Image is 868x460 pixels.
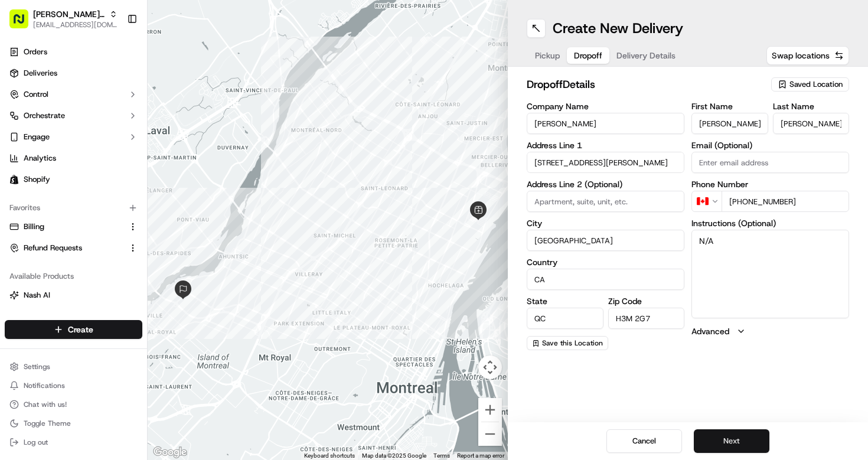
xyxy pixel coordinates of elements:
button: [PERSON_NAME] MTL[EMAIL_ADDRESS][DOMAIN_NAME] [5,5,122,33]
span: Nash AI [24,290,50,301]
button: [EMAIL_ADDRESS][DOMAIN_NAME] [33,20,118,30]
span: [DATE] [105,183,129,193]
span: [PERSON_NAME] [37,183,96,193]
a: Deliveries [5,64,142,83]
input: Enter city [527,230,684,251]
span: [PERSON_NAME] [37,215,96,224]
div: 💻 [100,265,109,275]
label: Advanced [691,325,729,337]
span: [DATE] [105,215,129,224]
a: 💻API Documentation [95,259,194,280]
span: Pickup [535,50,560,61]
button: Swap locations [766,46,849,65]
div: Available Products [5,267,142,286]
span: Billing [24,221,44,232]
input: Enter first name [691,113,768,134]
span: Knowledge Base [24,264,90,276]
button: Start new chat [201,116,215,131]
span: Dropoff [574,50,602,61]
label: Instructions (Optional) [691,219,849,227]
span: Notifications [24,381,65,390]
span: Deliveries [24,68,57,79]
a: Refund Requests [9,243,123,253]
span: Saved Location [789,79,843,90]
span: Control [24,89,48,100]
img: Masood Aslam [12,204,31,223]
p: Welcome 👋 [12,47,215,66]
label: Country [527,258,684,266]
input: Enter zip code [608,308,685,329]
div: 📗 [12,265,21,275]
img: 4281594248423_2fcf9dad9f2a874258b8_72.png [25,113,46,134]
label: City [527,219,684,227]
button: Nash AI [5,286,142,305]
a: Shopify [5,170,142,189]
textarea: N/A [691,230,849,318]
span: Engage [24,132,50,142]
label: Last Name [773,102,850,110]
span: Refund Requests [24,243,82,253]
span: Log out [24,438,48,447]
span: Orchestrate [24,110,65,121]
label: Company Name [527,102,684,110]
img: Google [151,445,190,460]
span: Save this Location [542,338,603,348]
button: Notifications [5,377,142,394]
a: Orders [5,43,142,61]
span: Chat with us! [24,400,67,409]
button: Zoom in [478,398,502,422]
a: Analytics [5,149,142,168]
span: Shopify [24,174,50,185]
input: Enter state [527,308,603,329]
button: Control [5,85,142,104]
img: Asif Zaman Khan [12,172,31,191]
label: First Name [691,102,768,110]
span: Create [68,324,93,335]
a: Nash AI [9,290,138,301]
input: Enter phone number [722,191,849,212]
button: See all [183,151,215,165]
input: Enter company name [527,113,684,134]
button: Engage [5,128,142,146]
input: Enter country [527,269,684,290]
label: Phone Number [691,180,849,188]
img: Shopify logo [9,175,19,184]
label: Email (Optional) [691,141,849,149]
a: Terms (opens in new tab) [433,452,450,459]
button: Cancel [606,429,682,453]
span: • [98,183,102,193]
div: We're available if you need us! [53,125,162,134]
button: Billing [5,217,142,236]
button: Saved Location [771,76,849,93]
a: Report a map error [457,452,504,459]
span: API Documentation [112,264,190,276]
a: Powered byPylon [83,292,143,302]
a: 📗Knowledge Base [7,259,95,280]
div: Past conversations [12,154,79,163]
button: Create [5,320,142,339]
span: • [98,215,102,224]
button: Next [694,429,769,453]
div: Start new chat [53,113,194,125]
input: Enter last name [773,113,850,134]
button: Save this Location [527,336,608,350]
span: Analytics [24,153,56,164]
button: [PERSON_NAME] MTL [33,8,105,20]
h2: dropoff Details [527,76,764,93]
span: Toggle Theme [24,419,71,428]
button: Log out [5,434,142,451]
div: Favorites [5,198,142,217]
button: Keyboard shortcuts [304,452,355,460]
label: Address Line 1 [527,141,684,149]
img: 1736555255976-a54dd68f-1ca7-489b-9aae-adbdc363a1c4 [12,113,33,134]
span: Pylon [118,293,143,302]
input: Got a question? Start typing here... [31,76,213,89]
span: Orders [24,47,47,57]
span: Settings [24,362,50,371]
button: Advanced [691,325,849,337]
button: Toggle Theme [5,415,142,432]
label: Address Line 2 (Optional) [527,180,684,188]
button: Zoom out [478,422,502,446]
label: Zip Code [608,297,685,305]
